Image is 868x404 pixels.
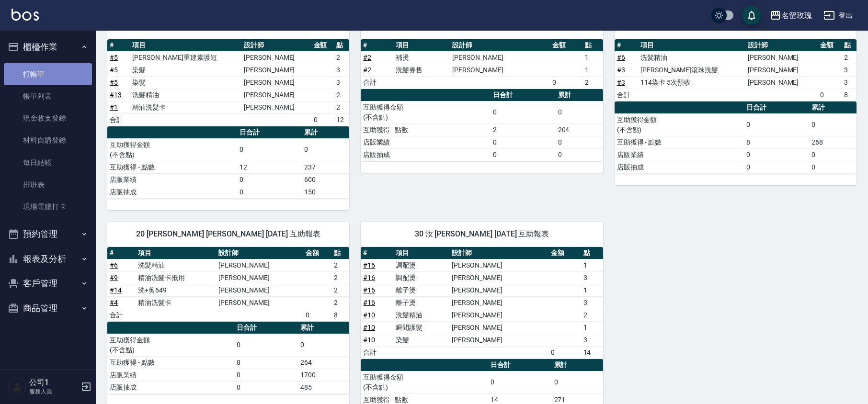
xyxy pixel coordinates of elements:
td: 0 [237,186,302,198]
table: a dense table [361,39,603,89]
td: 店販業績 [615,148,744,161]
td: 1 [581,259,603,271]
td: 店販抽成 [615,161,744,173]
td: 店販業績 [107,173,237,186]
td: 3 [334,76,349,89]
td: 洗髮精油 [638,51,745,64]
td: 染髮 [393,334,449,346]
td: [PERSON_NAME] [745,76,818,89]
a: #14 [110,286,122,294]
table: a dense table [361,89,603,161]
td: 264 [298,356,349,369]
td: 1 [582,51,603,64]
td: 3 [581,296,603,309]
th: 日合計 [488,359,552,371]
a: 每日結帳 [4,152,92,174]
td: 合計 [107,113,130,126]
td: 0 [744,161,809,173]
a: #3 [617,79,625,86]
td: 互助獲得金額 (不含點) [107,334,234,356]
a: #16 [363,261,375,269]
td: [PERSON_NAME] [216,296,303,309]
td: [PERSON_NAME] [216,271,303,284]
button: 預約管理 [4,222,92,247]
a: 材料自購登錄 [4,129,92,151]
td: 2 [842,51,857,64]
td: 2 [334,51,349,64]
table: a dense table [107,39,349,126]
td: 0 [488,371,552,393]
td: 2 [581,309,603,321]
td: 2 [334,89,349,101]
td: 2 [331,296,349,309]
th: # [361,39,393,52]
td: 2 [491,123,556,136]
td: 0 [809,161,857,173]
td: 染髮 [130,64,241,76]
td: [PERSON_NAME] [241,64,311,76]
a: #4 [110,299,118,306]
td: [PERSON_NAME] [449,259,548,271]
th: 累計 [556,89,603,101]
button: 客戶管理 [4,271,92,296]
td: 洗+剪649 [136,284,216,296]
td: 0 [311,113,334,126]
a: #13 [110,91,122,99]
td: 14 [581,346,603,359]
td: [PERSON_NAME] [241,101,311,113]
td: 合計 [107,309,136,321]
td: 8 [842,89,857,101]
td: 0 [556,136,603,148]
th: 點 [581,247,603,259]
td: 離子燙 [393,296,449,309]
table: a dense table [107,247,349,322]
th: 累計 [298,322,349,334]
td: 150 [302,186,349,198]
td: 0 [550,76,582,89]
td: [PERSON_NAME] [745,51,818,64]
a: #16 [363,286,375,294]
td: 0 [234,381,298,393]
td: 485 [298,381,349,393]
td: 調配燙 [393,259,449,271]
td: 3 [334,64,349,76]
span: 20 [PERSON_NAME] [PERSON_NAME] [DATE] 互助報表 [119,229,338,239]
td: 0 [556,101,603,123]
a: #16 [363,299,375,306]
td: 互助獲得 - 點數 [107,161,237,173]
a: #10 [363,336,375,344]
td: 0 [303,309,331,321]
td: 0 [237,138,302,161]
a: 排班表 [4,174,92,196]
a: #10 [363,311,375,319]
td: 0 [237,173,302,186]
th: 金額 [818,39,841,52]
td: [PERSON_NAME] [449,284,548,296]
td: 洗髮券售 [393,64,450,76]
th: 金額 [303,247,331,259]
th: 設計師 [449,247,548,259]
table: a dense table [615,101,857,174]
th: # [615,39,638,52]
th: 項目 [136,247,216,259]
td: 8 [744,136,809,148]
td: 0 [548,346,581,359]
td: 洗髮精油 [130,89,241,101]
td: 0 [552,371,603,393]
td: [PERSON_NAME] [241,51,311,64]
a: #6 [617,54,625,61]
td: [PERSON_NAME] [241,76,311,89]
a: #5 [110,54,118,61]
th: 設計師 [216,247,303,259]
td: 合計 [361,346,393,359]
td: 0 [809,148,857,161]
table: a dense table [107,126,349,199]
td: 3 [842,76,857,89]
a: #16 [363,274,375,281]
button: 商品管理 [4,296,92,321]
td: 店販業績 [107,369,234,381]
th: 金額 [550,39,582,52]
td: [PERSON_NAME] [216,284,303,296]
th: 項目 [638,39,745,52]
th: 項目 [130,39,241,52]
